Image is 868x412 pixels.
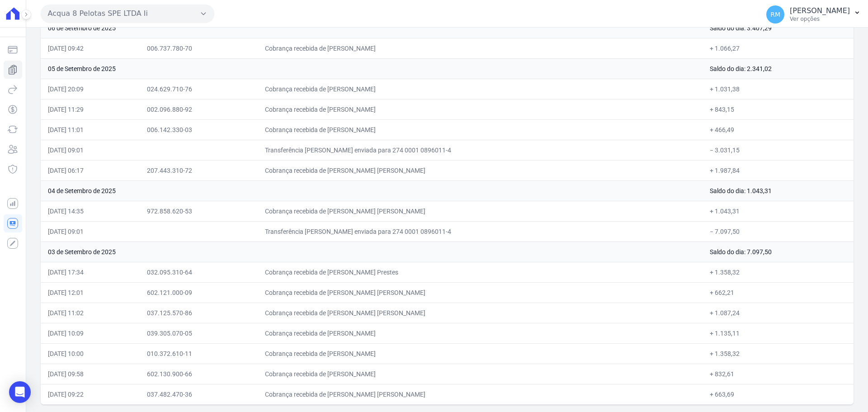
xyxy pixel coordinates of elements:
[41,323,140,343] td: [DATE] 10:09
[703,18,854,38] td: Saldo do dia: 3.407,29
[703,140,854,160] td: − 3.031,15
[140,38,258,58] td: 006.737.780-70
[140,201,258,221] td: 972.858.620-53
[258,79,702,99] td: Cobrança recebida de [PERSON_NAME]
[258,201,702,221] td: Cobrança recebida de [PERSON_NAME] [PERSON_NAME]
[770,11,780,18] span: RM
[41,160,140,180] td: [DATE] 06:17
[258,99,702,119] td: Cobrança recebida de [PERSON_NAME]
[703,323,854,343] td: + 1.135,11
[703,79,854,99] td: + 1.031,38
[703,384,854,404] td: + 663,69
[140,384,258,404] td: 037.482.470-36
[41,38,140,58] td: [DATE] 09:42
[41,5,214,23] button: Acqua 8 Pelotas SPE LTDA Ii
[258,303,702,323] td: Cobrança recebida de [PERSON_NAME] [PERSON_NAME]
[703,99,854,119] td: + 843,15
[41,262,140,282] td: [DATE] 17:34
[140,262,258,282] td: 032.095.310-64
[41,79,140,99] td: [DATE] 20:09
[41,18,703,38] td: 06 de Setembro de 2025
[258,262,702,282] td: Cobrança recebida de [PERSON_NAME] Prestes
[41,58,703,79] td: 05 de Setembro de 2025
[7,41,19,252] nav: Sidebar
[41,384,140,404] td: [DATE] 09:22
[258,119,702,140] td: Cobrança recebida de [PERSON_NAME]
[703,303,854,323] td: + 1.087,24
[140,160,258,180] td: 207.443.310-72
[41,221,140,242] td: [DATE] 09:01
[703,343,854,364] td: + 1.358,32
[703,262,854,282] td: + 1.358,32
[41,180,703,201] td: 04 de Setembro de 2025
[759,2,868,27] button: RM [PERSON_NAME] Ver opções
[140,323,258,343] td: 039.305.070-05
[140,119,258,140] td: 006.142.330-03
[258,384,702,404] td: Cobrança recebida de [PERSON_NAME] [PERSON_NAME]
[41,282,140,303] td: [DATE] 12:01
[140,282,258,303] td: 602.121.000-09
[41,303,140,323] td: [DATE] 11:02
[703,160,854,180] td: + 1.987,84
[790,6,850,15] p: [PERSON_NAME]
[258,282,702,303] td: Cobrança recebida de [PERSON_NAME] [PERSON_NAME]
[41,140,140,160] td: [DATE] 09:01
[703,221,854,242] td: − 7.097,50
[140,79,258,99] td: 024.629.710-76
[258,343,702,364] td: Cobrança recebida de [PERSON_NAME]
[703,242,854,262] td: Saldo do dia: 7.097,50
[41,343,140,364] td: [DATE] 10:00
[258,160,702,180] td: Cobrança recebida de [PERSON_NAME] [PERSON_NAME]
[140,303,258,323] td: 037.125.570-86
[703,201,854,221] td: + 1.043,31
[703,38,854,58] td: + 1.066,27
[703,180,854,201] td: Saldo do dia: 1.043,31
[41,99,140,119] td: [DATE] 11:29
[258,38,702,58] td: Cobrança recebida de [PERSON_NAME]
[703,282,854,303] td: + 662,21
[140,99,258,119] td: 002.096.880-92
[41,119,140,140] td: [DATE] 11:01
[703,119,854,140] td: + 466,49
[703,58,854,79] td: Saldo do dia: 2.341,02
[258,221,702,242] td: Transferência [PERSON_NAME] enviada para 274 0001 0896011-4
[140,343,258,364] td: 010.372.610-11
[790,15,850,23] p: Ver opções
[140,364,258,384] td: 602.130.900-66
[9,381,31,403] div: Open Intercom Messenger
[258,140,702,160] td: Transferência [PERSON_NAME] enviada para 274 0001 0896011-4
[41,242,703,262] td: 03 de Setembro de 2025
[41,364,140,384] td: [DATE] 09:58
[703,364,854,384] td: + 832,61
[258,364,702,384] td: Cobrança recebida de [PERSON_NAME]
[41,201,140,221] td: [DATE] 14:35
[258,323,702,343] td: Cobrança recebida de [PERSON_NAME]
